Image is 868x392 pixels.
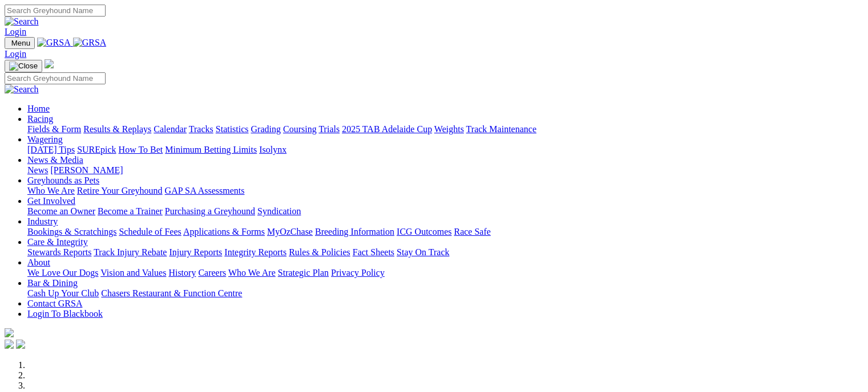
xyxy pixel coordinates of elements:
[27,247,863,258] div: Care & Integrity
[27,124,81,134] a: Fields & Form
[5,37,35,49] button: Toggle navigation
[257,206,301,216] a: Syndication
[5,72,106,84] input: Search
[5,5,106,17] input: Search
[101,288,242,298] a: Chasers Restaurant & Function Centre
[168,268,196,277] a: History
[27,186,75,195] a: Who We Are
[165,206,255,216] a: Purchasing a Greyhound
[27,104,50,113] a: Home
[27,165,863,175] div: News & Media
[27,247,91,257] a: Stewards Reports
[27,155,83,165] a: News & Media
[27,288,863,299] div: Bar & Dining
[5,17,39,27] img: Search
[37,38,71,48] img: GRSA
[5,84,39,95] img: Search
[27,268,863,278] div: About
[27,196,75,206] a: Get Involved
[342,124,432,134] a: 2025 TAB Adelaide Cup
[278,268,329,277] a: Strategic Plan
[289,247,350,257] a: Rules & Policies
[5,60,42,72] button: Toggle navigation
[27,309,103,318] a: Login To Blackbook
[27,237,88,247] a: Care & Integrity
[466,124,536,134] a: Track Maintenance
[183,227,265,236] a: Applications & Forms
[77,186,163,195] a: Retire Your Greyhound
[397,227,451,236] a: ICG Outcomes
[27,175,99,185] a: Greyhounds as Pets
[216,124,249,134] a: Statistics
[228,268,276,277] a: Who We Are
[27,186,863,196] div: Greyhounds as Pets
[198,268,226,277] a: Careers
[283,124,317,134] a: Coursing
[27,217,58,226] a: Industry
[119,227,181,236] a: Schedule of Fees
[315,227,394,236] a: Breeding Information
[259,145,286,154] a: Isolynx
[454,227,490,236] a: Race Safe
[27,227,863,237] div: Industry
[27,258,50,267] a: About
[27,268,98,277] a: We Love Our Dogs
[434,124,464,134] a: Weights
[318,124,340,134] a: Trials
[169,247,222,257] a: Injury Reports
[27,278,78,288] a: Bar & Dining
[27,206,95,216] a: Become an Owner
[5,27,26,36] a: Login
[27,165,48,175] a: News
[397,247,449,257] a: Stay On Track
[77,145,116,154] a: SUREpick
[154,124,187,134] a: Calendar
[16,340,25,349] img: twitter.svg
[94,247,167,257] a: Track Injury Rebate
[73,38,107,48] img: GRSA
[27,227,116,236] a: Bookings & Scratchings
[50,165,123,175] a: [PERSON_NAME]
[27,145,75,154] a: [DATE] Tips
[224,247,286,257] a: Integrity Reports
[27,114,53,124] a: Racing
[189,124,213,134] a: Tracks
[165,145,257,154] a: Minimum Betting Limits
[5,328,14,337] img: logo-grsa-white.png
[119,145,163,154] a: How To Bet
[11,39,30,47] span: Menu
[27,134,63,144] a: Wagering
[27,206,863,217] div: Get Involved
[251,124,281,134] a: Grading
[98,206,163,216] a: Become a Trainer
[27,145,863,155] div: Wagering
[100,268,166,277] a: Vision and Values
[165,186,245,195] a: GAP SA Assessments
[9,62,38,71] img: Close
[45,59,54,68] img: logo-grsa-white.png
[83,124,151,134] a: Results & Replays
[27,299,82,308] a: Contact GRSA
[5,49,26,59] a: Login
[331,268,385,277] a: Privacy Policy
[5,340,14,349] img: facebook.svg
[27,124,863,134] div: Racing
[27,288,99,298] a: Cash Up Your Club
[267,227,313,236] a: MyOzChase
[353,247,394,257] a: Fact Sheets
